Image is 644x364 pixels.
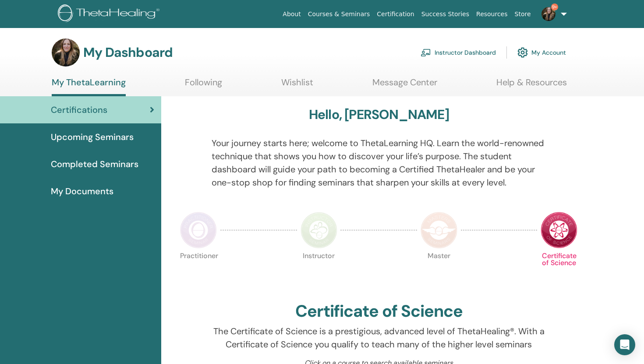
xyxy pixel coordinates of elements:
[51,157,138,171] span: Completed Seminars
[304,6,374,22] a: Courses & Seminars
[541,212,577,248] img: Certificate of Science
[309,107,449,122] h3: Hello, [PERSON_NAME]
[52,77,126,96] a: My ThetaLearning
[372,77,437,94] a: Message Center
[301,212,337,248] img: Instructor
[281,77,313,94] a: Wishlist
[421,212,457,248] img: Master
[517,45,528,60] img: cog.svg
[301,252,337,289] p: Instructor
[421,49,431,56] img: chalkboard-teacher.svg
[517,43,566,62] a: My Account
[52,38,80,66] img: default.jpg
[541,252,577,289] p: Certificate of Science
[51,130,134,143] span: Upcoming Seminars
[51,185,113,198] span: My Documents
[421,43,496,62] a: Instructor Dashboard
[279,6,304,22] a: About
[212,325,546,351] p: The Certificate of Science is a prestigious, advanced level of ThetaHealing®. With a Certificate ...
[180,212,217,248] img: Practitioner
[295,301,463,322] h2: Certificate of Science
[496,77,567,94] a: Help & Resources
[373,6,418,22] a: Certification
[212,136,546,189] p: Your journey starts here; welcome to ThetaLearning HQ. Learn the world-renowned technique that sh...
[614,334,635,355] div: Open Intercom Messenger
[511,6,534,22] a: Store
[180,252,217,289] p: Practitioner
[418,6,473,22] a: Success Stories
[421,252,457,289] p: Master
[58,4,163,24] img: logo.png
[541,7,556,21] img: default.jpg
[551,3,558,10] span: 9+
[185,77,222,94] a: Following
[83,45,173,60] h3: My Dashboard
[473,6,511,22] a: Resources
[51,103,107,116] span: Certifications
